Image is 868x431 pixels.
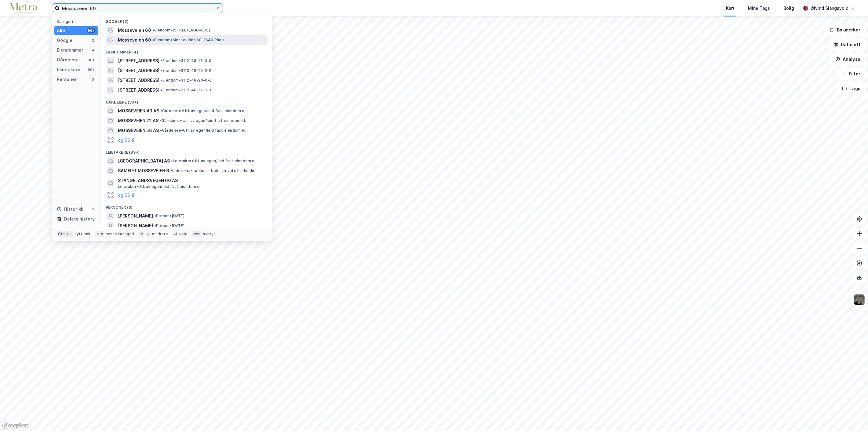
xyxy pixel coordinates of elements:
[57,19,98,24] div: Kategori
[854,294,865,305] img: 9k=
[824,24,866,36] button: Bokmerker
[161,88,162,92] span: •
[91,38,96,43] div: 2
[87,57,96,62] div: 99+
[91,77,96,82] div: 3
[118,36,151,44] span: Mosseveien 60
[161,68,162,73] span: •
[837,402,868,431] div: Kontrollprogram for chat
[118,192,136,199] button: og 96 til
[154,223,184,228] span: Person • [DATE]
[57,56,79,64] div: Gårdeiere
[91,207,96,212] div: 1
[748,5,770,12] div: Mine Tags
[118,57,159,64] span: [STREET_ADDRESS]
[171,159,257,163] span: Leietaker • Utl. av egen/leid fast eiendom el.
[118,86,159,94] span: [STREET_ADDRESS]
[2,422,29,429] a: Mapbox homepage
[118,117,159,124] span: MOSSEVEIEN 22 AS
[57,27,65,34] div: Alle
[57,37,72,44] div: Google
[60,4,215,13] input: Søk på adresse, matrikkel, gårdeiere, leietakere eller personer
[118,107,159,115] span: MOSSEVEIEN 49 AS
[170,168,172,173] span: •
[811,5,848,12] div: Øivind Slangsvold
[10,3,37,14] img: metra-logo.256734c3b2bbffee19d4.png
[161,68,212,73] span: Eiendom • 3112-48-16-0-0
[160,108,246,113] span: Gårdeiere • Utl. av egen/leid fast eiendom el.
[161,78,212,83] span: Eiendom • 3112-48-20-0-0
[783,5,794,12] div: Bolig
[836,68,866,80] button: Filter
[87,28,96,33] div: 99+
[118,167,169,174] span: SAMEIET MOSSEVEIEN 6
[64,215,95,223] div: Delete history
[179,232,188,236] div: velg
[91,48,96,53] div: 4
[161,58,162,63] span: •
[95,231,104,237] div: tab
[160,128,162,133] span: •
[118,67,159,74] span: [STREET_ADDRESS]
[152,28,154,32] span: •
[837,82,866,95] button: Tags
[118,137,136,144] button: og 96 til
[101,200,272,211] div: Personer (3)
[57,76,77,83] div: Personer
[101,45,272,56] div: Eiendommer (4)
[160,118,162,123] span: •
[160,108,162,113] span: •
[118,157,170,165] span: [GEOGRAPHIC_DATA] AS
[170,168,255,173] span: Leietaker • Lønnet arbeid i private husholdn.
[203,232,215,236] div: avbryt
[726,5,735,12] div: Kart
[837,402,868,431] iframe: Chat Widget
[75,232,91,236] div: nytt søk
[154,223,156,228] span: •
[118,127,159,134] span: MOSSEVEIEN 58 AS
[160,118,246,123] span: Gårdeiere • Utl. av egen/leid fast eiendom el.
[101,145,272,156] div: Leietakere (99+)
[160,128,246,133] span: Gårdeiere • Utl. av egen/leid fast eiendom el.
[154,214,156,218] span: •
[828,38,866,51] button: Datasett
[152,232,168,236] div: markere
[152,38,154,42] span: •
[57,46,83,54] div: Eiendommer
[154,214,184,218] span: Person • [DATE]
[57,206,83,213] div: Historikk
[87,67,96,72] div: 99+
[152,28,210,33] span: Eiendom • [STREET_ADDRESS]
[101,14,272,25] div: Google (2)
[171,159,173,163] span: •
[118,184,202,189] span: Leietaker • Utl. av egen/leid fast eiendom el.
[118,27,151,34] span: Mosseveien 60
[57,66,80,73] div: Leietakere
[106,232,134,236] div: neste kategori
[118,212,153,220] span: [PERSON_NAME]
[57,231,73,237] div: Ctrl + k
[152,38,224,42] span: Eiendom • Mosseveien 60, 1640 Råde
[118,77,159,84] span: [STREET_ADDRESS]
[830,53,866,65] button: Analyse
[192,231,202,237] div: esc
[118,177,264,184] span: STANGELANDSVEGEN 60 AS
[161,58,212,63] span: Eiendom • 3112-48-16-0-0
[118,222,153,229] span: [PERSON_NAME]
[161,78,162,82] span: •
[161,88,211,93] span: Eiendom • 3112-48-21-0-0
[101,95,272,106] div: Gårdeiere (99+)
